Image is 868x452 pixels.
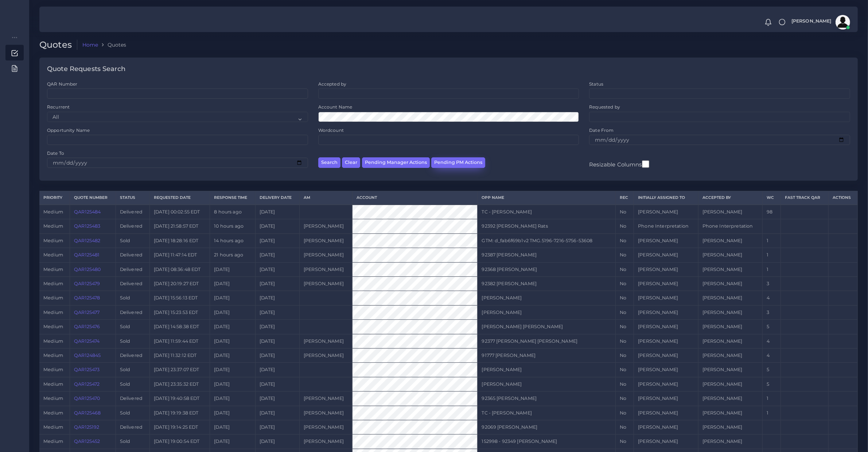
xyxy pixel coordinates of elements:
td: [PERSON_NAME] [299,233,352,248]
td: No [615,205,634,219]
td: [PERSON_NAME] [698,320,763,334]
td: No [615,435,634,449]
td: [PERSON_NAME] [698,248,763,262]
button: Pending Manager Actions [362,157,430,168]
td: Delivered [116,276,149,291]
td: [DATE] [210,435,255,449]
label: Recurrent [47,104,70,110]
td: [DATE] [255,334,299,348]
td: [DATE] 11:47:14 EDT [149,248,210,262]
td: [PERSON_NAME] [634,205,698,219]
td: [DATE] [255,435,299,449]
a: [PERSON_NAME]avatar [788,15,853,30]
td: 5 [763,320,781,334]
td: [DATE] [255,406,299,420]
span: medium [43,223,63,229]
span: medium [43,353,63,358]
td: 1 [763,248,781,262]
td: [PERSON_NAME] [634,377,698,391]
td: [PERSON_NAME] [698,334,763,348]
a: Home [82,41,98,48]
button: Pending PM Actions [431,157,485,168]
a: QAR124845 [74,353,101,358]
td: [PERSON_NAME] [698,205,763,219]
td: [DATE] [210,420,255,434]
td: [DATE] 18:28:16 EDT [149,233,210,248]
button: Search [318,157,340,168]
span: medium [43,281,63,286]
td: [DATE] 19:19:38 EDT [149,406,210,420]
th: Opp Name [478,191,615,205]
td: Phone Interpretation [698,219,763,233]
td: [PERSON_NAME] [634,262,698,276]
td: [DATE] [255,276,299,291]
td: Delivered [116,262,149,276]
label: Date To [47,150,64,156]
td: 92392 [PERSON_NAME] Rats [478,219,615,233]
label: Account Name [318,104,353,110]
td: [DATE] [210,320,255,334]
td: Sold [116,363,149,377]
td: No [615,233,634,248]
label: Wordcount [318,127,344,133]
td: [DATE] [210,334,255,348]
td: [PERSON_NAME] [698,348,763,362]
td: Delivered [116,219,149,233]
td: [PERSON_NAME] [634,320,698,334]
td: No [615,305,634,319]
td: Sold [116,320,149,334]
td: 91777 [PERSON_NAME] [478,348,615,362]
h2: Quotes [39,40,77,50]
td: Delivered [116,420,149,434]
th: Priority [39,191,70,205]
a: QAR125474 [74,338,100,344]
h4: Quote Requests Search [47,65,125,73]
td: 5 [763,363,781,377]
th: Actions [829,191,858,205]
a: QAR125482 [74,238,100,243]
a: QAR125452 [74,439,100,444]
td: 4 [763,291,781,305]
td: Sold [116,377,149,391]
td: Delivered [116,248,149,262]
td: [DATE] 19:14:25 EDT [149,420,210,434]
a: QAR125484 [74,209,101,215]
a: QAR125477 [74,310,100,315]
td: Sold [116,291,149,305]
td: Sold [116,334,149,348]
td: [DATE] [255,233,299,248]
td: [PERSON_NAME] [634,435,698,449]
td: [DATE] [210,262,255,276]
td: [DATE] 14:58:38 EDT [149,320,210,334]
th: Account [352,191,477,205]
th: Response Time [210,191,255,205]
td: 92382 [PERSON_NAME] [478,276,615,291]
th: REC [615,191,634,205]
a: QAR125480 [74,267,101,272]
td: [DATE] [255,291,299,305]
label: Resizable Columns [589,160,649,169]
td: [PERSON_NAME] [299,219,352,233]
td: [PERSON_NAME] [299,334,352,348]
td: [PERSON_NAME] [634,334,698,348]
td: [DATE] [210,276,255,291]
a: QAR125192 [74,424,99,430]
td: [PERSON_NAME] [698,262,763,276]
td: [PERSON_NAME] [698,305,763,319]
td: [PERSON_NAME] [698,276,763,291]
td: [PERSON_NAME] [698,420,763,434]
td: No [615,262,634,276]
td: 4 [763,334,781,348]
td: 152998 - 92349 [PERSON_NAME] [478,435,615,449]
td: No [615,377,634,391]
a: QAR125468 [74,410,101,416]
td: [PERSON_NAME] [478,305,615,319]
th: Requested Date [149,191,210,205]
td: Delivered [116,305,149,319]
td: [PERSON_NAME] [PERSON_NAME] [478,320,615,334]
td: [DATE] [210,363,255,377]
li: Quotes [98,41,126,48]
td: 1 [763,406,781,420]
td: [DATE] [255,363,299,377]
td: [PERSON_NAME] [299,276,352,291]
